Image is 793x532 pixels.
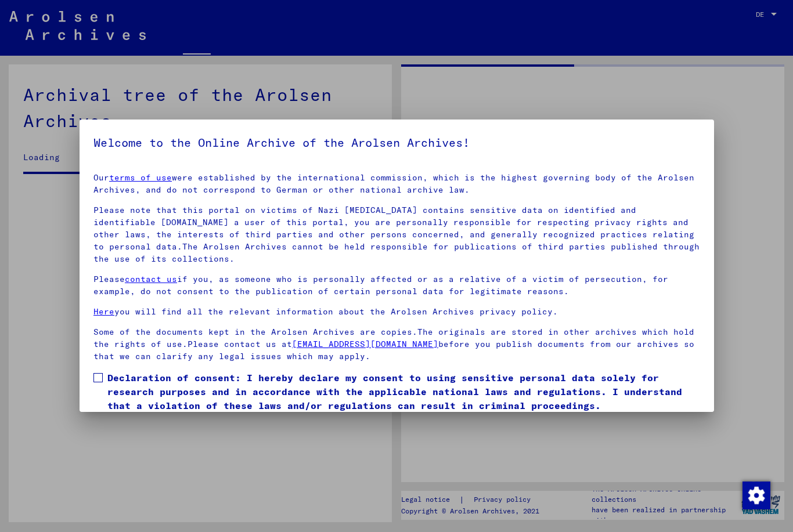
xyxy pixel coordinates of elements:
[292,339,438,349] a: [EMAIL_ADDRESS][DOMAIN_NAME]
[93,172,700,196] p: Our were established by the international commission, which is the highest governing body of the ...
[109,172,172,183] a: terms of use
[93,306,114,317] a: Here
[107,371,700,412] span: Declaration of consent: I hereby declare my consent to using sensitive personal data solely for r...
[125,274,177,284] a: contact us
[742,482,770,509] img: Zustimmung ändern
[93,306,700,318] p: you will find all the relevant information about the Arolsen Archives privacy policy.
[93,204,700,265] p: Please note that this portal on victims of Nazi [MEDICAL_DATA] contains sensitive data on identif...
[93,133,700,152] h5: Welcome to the Online Archive of the Arolsen Archives!
[93,273,700,298] p: Please if you, as someone who is personally affected or as a relative of a victim of persecution,...
[93,326,700,363] p: Some of the documents kept in the Arolsen Archives are copies.The originals are stored in other a...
